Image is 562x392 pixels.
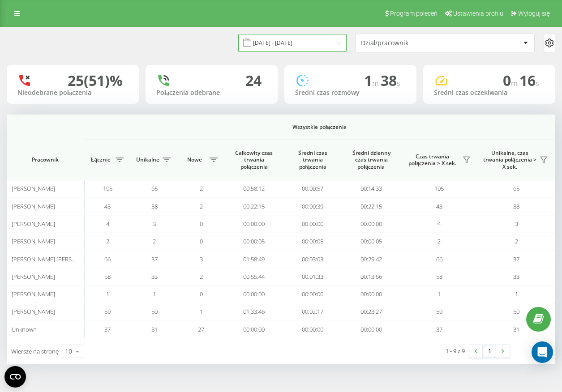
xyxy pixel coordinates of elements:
span: 2 [438,237,441,245]
td: 00:00:05 [342,233,401,250]
span: 58 [436,273,442,281]
td: 00:00:00 [342,321,401,338]
span: 37 [104,325,111,333]
span: 0 [200,237,203,245]
span: 1 [515,290,518,298]
div: 10 [65,347,72,356]
span: 1 [438,290,441,298]
span: 38 [151,202,158,210]
span: [PERSON_NAME] [12,273,55,281]
span: m [372,78,381,88]
span: Unknown [12,325,37,333]
div: Nieodebrane połączenia [17,89,128,97]
span: Wszystkie połączenia [112,124,527,131]
span: 66 [104,255,111,263]
span: Średni czas trwania połączenia [290,149,335,170]
span: Wyloguj się [518,10,550,17]
td: 00:14:33 [342,180,401,197]
span: 1 [153,290,156,298]
td: 00:02:17 [283,303,342,320]
div: 1 - 9 z 9 [446,346,465,355]
td: 00:03:03 [283,250,342,268]
span: Nowe [182,156,207,163]
span: 3 [153,220,156,228]
div: Średni czas rozmówy [295,89,406,97]
div: 24 [245,72,262,89]
td: 01:58:49 [225,250,283,268]
span: 1 [364,71,381,90]
span: 16 [519,71,539,90]
span: 3 [515,220,518,228]
span: Średni dzienny czas trwania połączenia [349,149,394,170]
span: Pracownik [15,156,76,163]
span: 37 [151,255,158,263]
span: 0 [200,220,203,228]
a: 1 [483,345,496,358]
td: 00:00:05 [283,233,342,250]
button: Open CMP widget [4,366,26,388]
span: 43 [436,202,442,210]
td: 00:22:15 [342,197,401,215]
span: s [397,78,400,88]
span: 37 [513,255,519,263]
td: 00:00:00 [342,285,401,303]
span: 50 [151,307,158,315]
span: 27 [198,325,204,333]
span: [PERSON_NAME] [12,237,55,245]
span: Całkowity czas trwania połączenia [232,149,276,170]
span: 43 [104,202,111,210]
span: [PERSON_NAME] [12,202,55,210]
td: 00:23:27 [342,303,401,320]
td: 00:00:00 [225,215,283,233]
span: [PERSON_NAME] [12,307,55,315]
td: 00:55:44 [225,268,283,285]
td: 00:00:00 [283,285,342,303]
span: [PERSON_NAME] [PERSON_NAME] [12,255,100,263]
td: 00:01:33 [283,268,342,285]
span: 2 [515,237,518,245]
span: 37 [436,325,442,333]
span: Unikalne, czas trwania połączenia > X sek. [482,149,537,170]
span: 33 [513,273,519,281]
span: 31 [151,325,158,333]
td: 00:00:00 [342,215,401,233]
span: Czas trwania połączenia > X sek. [405,153,460,167]
span: m [511,78,519,88]
span: 38 [513,202,519,210]
td: 00:00:57 [283,180,342,197]
span: 2 [200,273,203,281]
td: 00:00:00 [225,285,283,303]
div: 25 (51)% [68,72,123,89]
td: 00:00:00 [225,321,283,338]
td: 00:00:05 [225,233,283,250]
span: Program poleceń [390,10,438,17]
span: 2 [200,184,203,192]
td: 01:33:46 [225,303,283,320]
span: 105 [434,184,444,192]
span: 105 [103,184,112,192]
td: 00:13:56 [342,268,401,285]
span: 66 [436,255,442,263]
span: [PERSON_NAME] [12,220,55,228]
span: 2 [200,202,203,210]
span: 2 [106,237,109,245]
span: 0 [200,290,203,298]
span: Unikalne [135,156,160,163]
div: Dział/pracownik [361,39,468,47]
span: Ustawienia profilu [453,10,503,17]
td: 00:00:00 [283,215,342,233]
span: 33 [151,273,158,281]
span: 59 [436,307,442,315]
span: 0 [503,71,519,90]
span: Łącznie [89,156,113,163]
span: 65 [513,184,519,192]
span: 58 [104,273,111,281]
span: 1 [106,290,109,298]
span: 31 [513,325,519,333]
span: 4 [106,220,109,228]
span: Wiersze na stronę [11,347,59,355]
span: [PERSON_NAME] [12,184,55,192]
span: 50 [513,307,519,315]
td: 00:29:42 [342,250,401,268]
span: 1 [200,307,203,315]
